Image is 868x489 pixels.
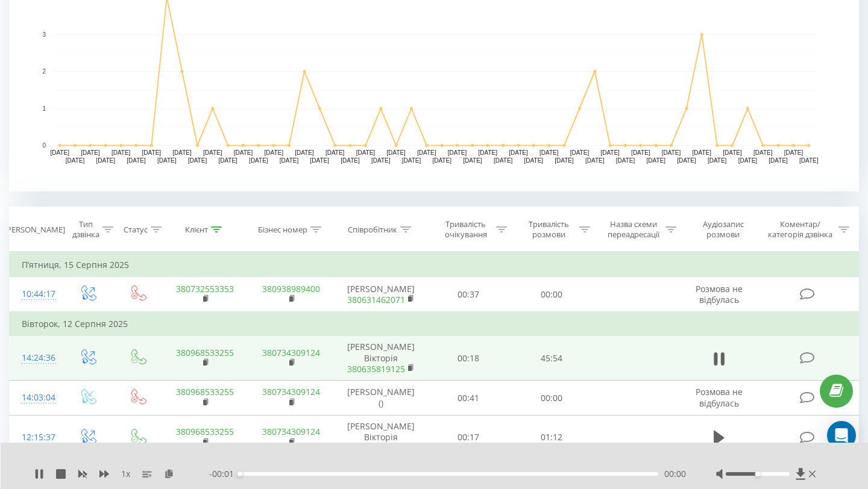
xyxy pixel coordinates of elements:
[646,157,665,164] text: [DATE]
[693,149,712,156] text: [DATE]
[335,416,427,460] td: [PERSON_NAME] Вікторія
[479,149,498,156] text: [DATE]
[264,149,283,156] text: [DATE]
[176,347,234,358] a: 380968533255
[176,386,234,397] a: 380968533255
[769,157,788,164] text: [DATE]
[510,336,593,381] td: 45:54
[262,386,320,397] a: 380734309124
[600,149,620,156] text: [DATE]
[295,149,314,156] text: [DATE]
[555,157,574,164] text: [DATE]
[427,381,511,416] td: 00:41
[616,157,635,164] text: [DATE]
[662,149,681,156] text: [DATE]
[262,283,320,294] a: 380938989400
[335,277,427,313] td: [PERSON_NAME]
[127,157,146,164] text: [DATE]
[765,219,835,240] div: Коментар/категорія дзвінка
[708,157,727,164] text: [DATE]
[10,312,859,336] td: Вівторок, 12 Серпня 2025
[427,277,511,313] td: 00:37
[185,225,208,235] div: Клієнт
[325,149,345,156] text: [DATE]
[386,149,406,156] text: [DATE]
[570,149,590,156] text: [DATE]
[677,157,696,164] text: [DATE]
[172,149,192,156] text: [DATE]
[827,421,856,450] div: Open Intercom Messenger
[432,157,451,164] text: [DATE]
[427,336,511,381] td: 00:18
[176,426,234,437] a: 380968533255
[335,336,427,381] td: [PERSON_NAME] Вікторія
[121,468,130,480] span: 1 x
[42,142,46,149] text: 0
[510,416,593,460] td: 01:12
[799,157,819,164] text: [DATE]
[280,157,299,164] text: [DATE]
[22,386,51,410] div: 14:03:04
[784,149,804,156] text: [DATE]
[249,157,268,164] text: [DATE]
[348,225,397,235] div: Співробітник
[417,149,436,156] text: [DATE]
[690,219,756,240] div: Аудіозапис розмови
[347,294,405,305] a: 380631462071
[664,468,686,480] span: 00:00
[218,157,237,164] text: [DATE]
[124,225,148,235] div: Статус
[604,219,662,240] div: Назва схеми переадресації
[262,426,320,437] a: 380734309124
[755,472,760,476] div: Accessibility label
[42,31,46,38] text: 3
[631,149,650,156] text: [DATE]
[72,219,99,240] div: Тип дзвінка
[341,157,360,164] text: [DATE]
[22,282,51,306] div: 10:44:17
[723,149,742,156] text: [DATE]
[510,277,593,313] td: 00:00
[539,149,559,156] text: [DATE]
[335,381,427,416] td: [PERSON_NAME] ()
[203,149,222,156] text: [DATE]
[524,157,544,164] text: [DATE]
[22,426,51,449] div: 12:15:37
[66,157,85,164] text: [DATE]
[262,347,320,358] a: 380734309124
[142,149,162,156] text: [DATE]
[510,381,593,416] td: 00:00
[22,346,51,370] div: 14:24:36
[696,283,743,305] span: Розмова не відбулась
[753,149,773,156] text: [DATE]
[448,149,467,156] text: [DATE]
[10,253,859,277] td: П’ятниця, 15 Серпня 2025
[112,149,131,156] text: [DATE]
[310,157,330,164] text: [DATE]
[509,149,528,156] text: [DATE]
[463,157,482,164] text: [DATE]
[96,157,116,164] text: [DATE]
[402,157,421,164] text: [DATE]
[356,149,376,156] text: [DATE]
[738,157,758,164] text: [DATE]
[696,386,743,408] span: Розмова не відбулась
[157,157,177,164] text: [DATE]
[438,219,494,240] div: Тривалість очікування
[347,363,405,375] a: 380635819125
[42,105,46,112] text: 1
[427,416,511,460] td: 00:17
[585,157,605,164] text: [DATE]
[4,225,65,235] div: [PERSON_NAME]
[521,219,576,240] div: Тривалість розмови
[258,225,307,235] div: Бізнес номер
[209,468,240,480] span: - 00:01
[176,283,234,294] a: 380732553353
[81,149,100,156] text: [DATE]
[188,157,207,164] text: [DATE]
[42,68,46,75] text: 2
[371,157,391,164] text: [DATE]
[234,149,253,156] text: [DATE]
[494,157,513,164] text: [DATE]
[50,149,69,156] text: [DATE]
